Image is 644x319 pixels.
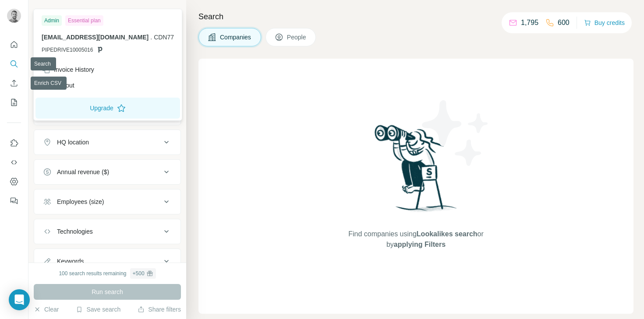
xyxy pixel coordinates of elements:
[57,138,89,147] div: HQ location
[7,174,21,189] button: Dashboard
[584,17,625,29] button: Buy credits
[57,168,109,176] div: Annual revenue ($)
[42,81,74,90] div: Log out
[7,56,21,72] button: Search
[416,94,495,172] img: Surfe Illustration - Stars
[34,251,180,272] button: Keywords
[34,191,180,212] button: Employees (size)
[76,305,120,314] button: Save search
[42,65,94,74] div: Invoice History
[521,18,538,28] p: 1,795
[9,289,30,310] div: Open Intercom Messenger
[35,98,180,119] button: Upgrade
[287,33,307,42] span: People
[42,15,62,26] div: Admin
[220,33,252,42] span: Companies
[154,34,174,41] span: CDN77
[65,15,103,26] div: Essential plan
[57,227,93,236] div: Technologies
[7,75,21,91] button: Enrich CSV
[394,241,446,248] span: applying Filters
[133,270,145,277] div: + 500
[59,268,156,279] div: 100 search results remaining
[7,9,21,23] img: Avatar
[57,257,84,266] div: Keywords
[152,5,186,18] button: Hide
[7,37,21,53] button: Quick start
[7,193,21,209] button: Feedback
[150,34,152,41] span: .
[371,123,462,220] img: Surfe Illustration - Woman searching with binoculars
[7,154,21,170] button: Use Surfe API
[34,221,180,242] button: Technologies
[7,135,21,151] button: Use Surfe on LinkedIn
[42,34,149,41] span: [EMAIL_ADDRESS][DOMAIN_NAME]
[558,18,570,28] p: 600
[138,305,181,314] button: Share filters
[34,8,61,16] div: New search
[42,46,93,54] span: PIPEDRIVE10005016
[34,132,180,153] button: HQ location
[57,197,104,206] div: Employees (size)
[346,229,486,250] span: Find companies using or by
[34,161,180,182] button: Annual revenue ($)
[7,95,21,110] button: My lists
[417,230,478,238] span: Lookalikes search
[34,305,59,314] button: Clear
[198,11,633,23] h4: Search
